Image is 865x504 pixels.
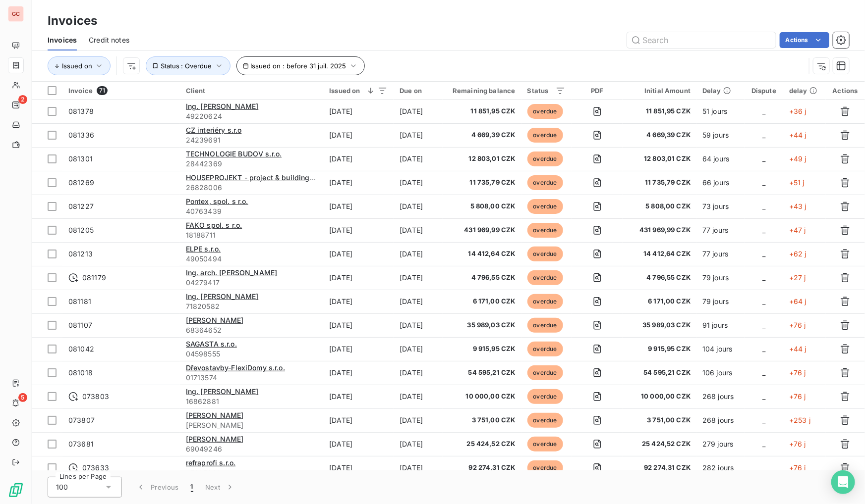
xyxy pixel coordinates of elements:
button: Next [199,477,241,498]
span: 073633 [82,463,109,473]
span: 081181 [68,297,91,305]
span: 6 171,00 CZK [449,297,516,306]
td: 279 jours [696,432,745,456]
td: [DATE] [323,242,394,266]
span: _ [762,321,765,329]
span: Status : Overdue [161,62,212,70]
span: 5 808,00 CZK [629,202,691,211]
span: Ing. [PERSON_NAME] [186,387,259,396]
span: _ [762,202,765,210]
span: Ing. arch. [PERSON_NAME] [186,268,278,277]
span: 073807 [68,416,95,424]
td: 106 jours [696,361,745,385]
span: overdue [527,437,563,452]
span: Invoice [68,87,93,95]
span: 081179 [82,273,106,283]
span: 100 [56,482,68,492]
td: [DATE] [394,266,442,290]
span: Invoices [48,35,77,45]
span: +44 j [789,345,807,353]
span: 081042 [68,345,94,353]
span: Issued on : before 31 juil. 2025 [251,62,346,70]
td: 77 jours [696,242,745,266]
td: [DATE] [394,361,442,385]
span: 10 000,00 CZK [449,392,516,402]
span: +36 j [789,107,807,115]
td: 282 jours [696,456,745,480]
td: [DATE] [323,456,394,480]
span: overdue [527,270,563,285]
span: _ [762,392,765,401]
span: +62 j [789,250,807,258]
span: _ [762,107,765,115]
div: Client [186,87,318,95]
span: Pontex, spol. s r.o. [186,197,248,205]
td: [DATE] [394,456,442,480]
span: _ [762,440,765,448]
span: +253 j [789,416,810,424]
span: 18188711 [186,230,318,240]
td: 104 jours [696,337,745,361]
span: overdue [527,342,563,356]
span: 10 000,00 CZK [629,392,691,402]
span: Ing. [PERSON_NAME] [186,292,259,301]
span: +51 j [789,178,805,187]
span: 081227 [68,202,94,210]
span: 431 969,99 CZK [449,225,516,235]
span: 3 751,00 CZK [449,415,516,425]
span: 5 [18,393,27,402]
span: 5 808,00 CZK [449,202,516,211]
td: 79 jours [696,290,745,313]
span: 12 803,01 CZK [629,154,691,164]
td: [DATE] [323,408,394,432]
span: 35 989,03 CZK [629,320,691,330]
button: Issued on : before 31 juil. 2025 [236,56,365,75]
span: [PERSON_NAME] [186,435,244,443]
span: 49050494 [186,254,318,264]
span: 4 796,55 CZK [449,273,516,283]
td: [DATE] [394,171,442,195]
td: [DATE] [323,290,394,313]
span: 1 [191,482,193,492]
div: Due on [400,87,436,95]
td: [DATE] [394,147,442,171]
span: 081107 [68,321,92,329]
span: [PERSON_NAME] [186,411,244,419]
td: [DATE] [323,385,394,408]
td: 59 jours [696,123,745,147]
span: FAKO spol. s r.o. [186,221,242,229]
span: _ [762,131,765,139]
td: [DATE] [323,147,394,171]
span: 081336 [68,131,94,139]
span: +49 j [789,154,807,163]
span: Dřevostavby-FlexiDomy s.r.o. [186,363,285,372]
td: [DATE] [323,432,394,456]
td: 66 jours [696,171,745,195]
span: 69049246 [186,444,318,454]
span: 4 669,39 CZK [629,130,691,140]
span: _ [762,416,765,424]
div: GC [8,6,24,22]
td: [DATE] [394,242,442,266]
span: overdue [527,151,563,166]
span: _ [762,226,765,234]
span: 431 969,99 CZK [629,225,691,235]
td: 268 jours [696,408,745,432]
span: overdue [527,128,563,143]
span: overdue [527,365,563,380]
span: Ing. [PERSON_NAME] [186,102,259,110]
span: +43 j [789,202,807,210]
td: [DATE] [394,218,442,242]
td: 51 jours [696,100,745,123]
span: 081269 [68,178,94,187]
span: 11 851,95 CZK [449,106,516,116]
button: Status : Overdue [146,56,231,75]
span: 92 274,31 CZK [629,463,691,473]
span: 26828006 [186,183,318,193]
span: overdue [527,294,563,309]
span: overdue [527,318,563,333]
td: [DATE] [394,195,442,218]
span: 16862881 [186,397,318,406]
td: [DATE] [323,100,394,123]
span: 71 [97,86,108,95]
